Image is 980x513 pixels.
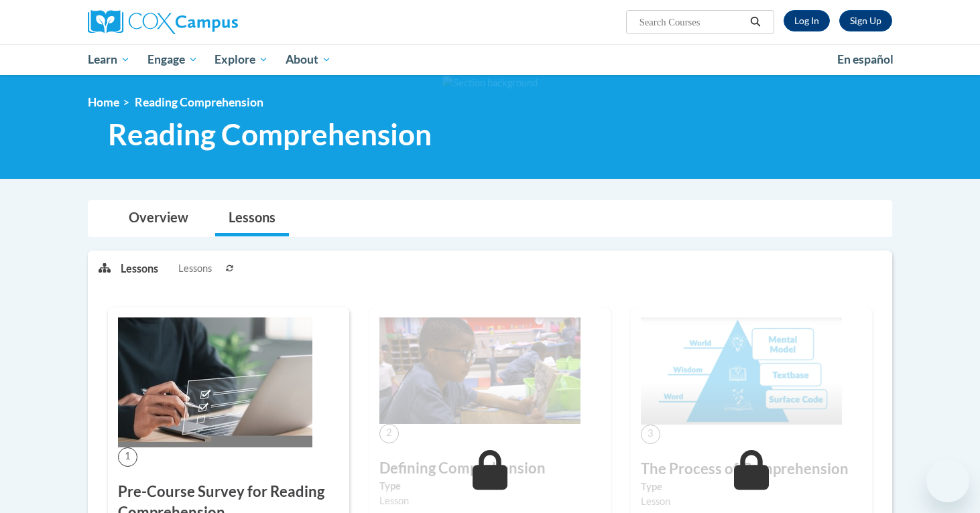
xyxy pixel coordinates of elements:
[118,317,312,447] img: Course Image
[206,44,277,75] a: Explore
[139,44,206,75] a: Engage
[745,14,765,30] button: Search
[837,52,894,66] span: En español
[277,44,340,75] a: About
[79,44,139,75] a: Learn
[379,479,601,494] label: Type
[638,14,745,30] input: Search Courses
[379,458,601,479] h3: Defining Comprehension
[68,44,912,75] div: Main menu
[88,52,130,68] span: Learn
[108,117,432,152] span: Reading Comprehension
[178,261,212,276] span: Lessons
[839,10,892,31] a: Register
[215,201,289,236] a: Lessons
[784,10,830,31] a: Log In
[88,10,238,34] img: Cox Campus
[147,52,198,68] span: Engage
[118,447,137,467] span: 1
[641,425,660,444] span: 3
[926,459,969,502] iframe: Button to launch messaging window
[641,494,862,509] div: Lesson
[379,494,601,508] div: Lesson
[121,261,158,276] p: Lessons
[641,459,862,480] h3: The Process of Comprehension
[379,317,580,424] img: Course Image
[135,95,263,109] span: Reading Comprehension
[286,52,331,68] span: About
[88,95,119,109] a: Home
[641,317,842,425] img: Course Image
[442,76,538,90] img: Section background
[215,52,268,68] span: Explore
[641,480,862,494] label: Type
[379,424,399,443] span: 2
[88,10,343,34] a: Cox Campus
[115,201,202,236] a: Overview
[829,46,902,74] a: En español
